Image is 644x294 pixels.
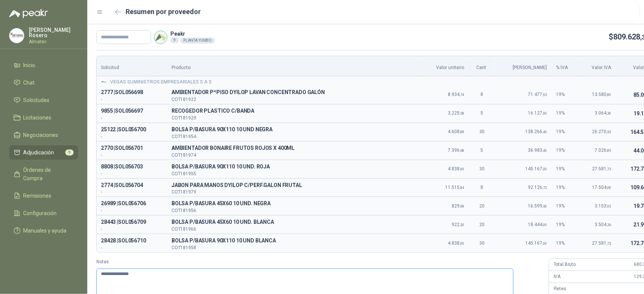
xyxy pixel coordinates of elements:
span: ,72 [542,186,547,190]
p: COT181966 [172,227,416,231]
span: ,08 [606,186,611,190]
a: Adjudicación9 [9,145,78,160]
span: 145.167 [525,166,547,171]
p: A [172,144,416,153]
span: ,92 [542,93,547,97]
p: COT181974 [172,153,416,157]
span: ,58 [460,111,464,115]
td: 5 [469,104,495,123]
th: [PERSON_NAME] [495,56,551,76]
span: Chat [24,79,35,87]
a: Chat [9,75,78,90]
a: Órdenes de Compra [9,163,78,186]
span: 922 [452,222,464,227]
a: Configuración [9,206,78,220]
p: - [101,227,162,231]
p: - [101,245,162,250]
a: Inicio [9,58,78,72]
span: ,36 [606,223,611,227]
span: 7.026 [595,148,611,153]
span: ,40 [542,130,547,134]
th: Producto [167,56,420,76]
span: ,74 [460,93,464,97]
a: Licitaciones [9,110,78,125]
span: Configuración [24,209,57,217]
span: ,92 [606,204,611,208]
div: PLANTA YUMBO [180,38,215,44]
span: ,73 [606,241,611,245]
span: 138.266 [525,129,547,134]
span: ,85 [606,148,611,153]
span: 7.396 [448,148,464,153]
p: R [172,107,416,116]
img: Company Logo [9,28,24,43]
span: ,00 [542,167,547,171]
span: Adjudicación [24,148,54,157]
td: 30 [469,123,495,141]
span: 11.515 [446,185,464,190]
td: 20 [469,197,495,215]
span: JABON PARA MANOS DYILOP C/PERF.GALON FRUTAL [172,181,416,190]
span: Manuales y ayuda [24,226,67,235]
span: RECOGEDOR PLASTICO C/BANDA [172,107,416,116]
p: COT181979 [172,190,416,194]
td: 19 % [551,123,579,141]
span: ,80 [606,93,611,97]
p: IVA [554,273,561,280]
span: Negociaciones [24,131,58,139]
p: B [172,236,416,245]
a: Manuales y ayuda [9,223,78,238]
span: BOLSA P/BASURA 90X110 10 UND. ROJA [172,162,416,171]
span: ,60 [542,204,547,208]
th: Valor IVA [579,56,616,76]
td: 19 % [551,160,579,178]
label: Notas [96,258,543,266]
span: ,73 [606,167,611,171]
span: 36.983 [528,148,547,153]
span: 4.838 [448,241,464,246]
span: AMBIENTADOR P*PISO DYILOP LAVAN CONCENTRADO GALÓN [172,88,416,97]
p: A [172,88,416,97]
a: Solicitudes [9,93,78,107]
p: COT181958 [172,245,416,250]
td: 19 % [551,197,579,215]
span: BOLSA P/BASURA 45X60 10 UND. NEGRA [172,199,416,208]
p: 2774 | SOL056704 [101,181,162,190]
span: Inicio [24,61,36,69]
p: B [172,162,416,171]
span: 17.504 [592,185,611,190]
p: 9855 | SOL056697 [101,107,162,116]
a: Remisiones [9,189,78,203]
span: 3.064 [595,110,611,116]
p: - [101,190,162,194]
p: COT181922 [172,97,416,102]
td: 8 [469,86,495,104]
span: 16.599 [528,203,547,209]
span: 13.580 [592,92,611,97]
p: COT181956 [172,208,416,213]
p: J [172,181,416,190]
p: - [101,171,162,176]
div: 9 [170,37,179,43]
p: Almatec [29,39,78,44]
p: - [101,134,162,139]
td: 19 % [551,234,579,252]
span: ,84 [460,186,464,190]
span: BOLSA P/BASURA 45X60 10 UND. BLANCA [172,218,416,227]
span: 8.934 [448,92,464,97]
p: Peakr [170,31,215,36]
th: % IVA [551,56,579,76]
span: ,88 [460,130,464,134]
span: ,40 [542,148,547,153]
span: 9 [65,149,74,156]
span: 3.153 [595,203,611,209]
span: 4.608 [448,129,464,134]
td: 19 % [551,215,579,234]
th: Solicitud [96,56,167,76]
span: ,68 [460,148,464,153]
span: 16.127 [528,110,547,116]
p: - [101,116,162,120]
span: 27.581 [592,241,611,246]
td: 5 [469,141,495,160]
td: 30 [469,234,495,252]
